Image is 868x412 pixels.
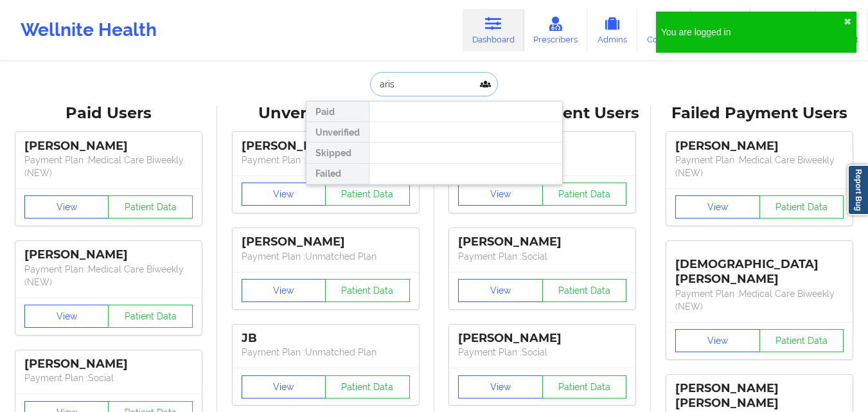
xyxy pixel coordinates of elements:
[24,263,193,289] p: Payment Plan : Medical Care Biweekly (NEW)
[24,372,193,384] p: Payment Plan : Social
[24,154,193,179] p: Payment Plan : Medical Care Biweekly (NEW)
[847,165,868,215] a: Report Bug
[675,154,844,179] p: Payment Plan : Medical Care Biweekly (NEW)
[242,331,410,346] div: JB
[542,183,627,206] button: Patient Data
[524,9,588,51] a: Prescribers
[675,139,844,154] div: [PERSON_NAME]
[660,103,859,123] div: Failed Payment Users
[325,375,410,399] button: Patient Data
[542,279,627,302] button: Patient Data
[242,139,410,154] div: [PERSON_NAME]
[242,183,326,206] button: View
[24,357,193,372] div: [PERSON_NAME]
[759,195,844,219] button: Patient Data
[637,9,691,51] a: Coaches
[675,287,844,313] p: Payment Plan : Medical Care Biweekly (NEW)
[242,235,410,249] div: [PERSON_NAME]
[458,375,543,399] button: View
[458,279,543,302] button: View
[108,305,193,328] button: Patient Data
[587,9,637,51] a: Admins
[759,329,844,352] button: Patient Data
[325,183,410,206] button: Patient Data
[24,139,193,154] div: [PERSON_NAME]
[306,164,369,184] div: Failed
[242,375,326,399] button: View
[675,247,844,287] div: [DEMOGRAPHIC_DATA][PERSON_NAME]
[24,247,193,262] div: [PERSON_NAME]
[463,9,524,51] a: Dashboard
[675,329,760,352] button: View
[306,122,369,143] div: Unverified
[24,305,109,328] button: View
[844,17,851,27] button: close
[9,103,208,123] div: Paid Users
[542,375,627,399] button: Patient Data
[306,143,369,163] div: Skipped
[242,279,326,302] button: View
[24,195,109,219] button: View
[675,381,844,411] div: [PERSON_NAME] [PERSON_NAME]
[458,331,626,346] div: [PERSON_NAME]
[458,250,626,263] p: Payment Plan : Social
[306,102,369,122] div: Paid
[325,279,410,302] button: Patient Data
[242,250,410,263] p: Payment Plan : Unmatched Plan
[458,235,626,249] div: [PERSON_NAME]
[108,195,193,219] button: Patient Data
[242,154,410,166] p: Payment Plan : Unmatched Plan
[458,346,626,359] p: Payment Plan : Social
[675,195,760,219] button: View
[226,103,425,123] div: Unverified Users
[242,346,410,359] p: Payment Plan : Unmatched Plan
[458,183,543,206] button: View
[661,26,844,39] div: You are logged in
